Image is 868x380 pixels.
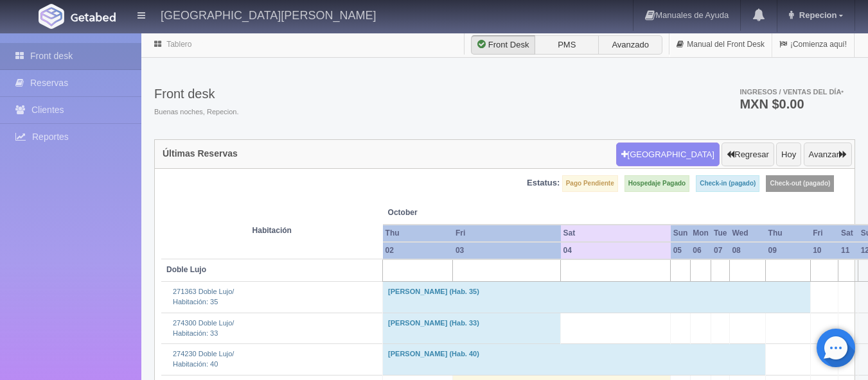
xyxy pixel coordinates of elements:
[173,350,234,368] a: 274230 Doble Lujo/Habitación: 40
[453,242,561,259] th: 03
[671,242,691,259] th: 05
[690,225,711,242] th: Mon
[671,225,691,242] th: Sun
[166,265,206,274] b: Doble Lujo
[71,12,116,22] img: Getabed
[163,149,238,159] h4: Últimas Reservas
[173,319,234,337] a: 274300 Doble Lujo/Habitación: 33
[711,225,729,242] th: Tue
[624,175,689,192] label: Hospedaje Pagado
[810,225,838,242] th: Fri
[838,225,858,242] th: Sat
[690,242,711,259] th: 06
[471,35,535,55] label: Front Desk
[804,142,852,167] button: Avanzar
[383,344,766,375] td: [PERSON_NAME] (Hab. 40)
[388,207,556,218] span: October
[453,225,561,242] th: Fri
[766,225,811,242] th: Thu
[616,142,720,167] button: [GEOGRAPHIC_DATA]
[722,142,774,167] button: Regresar
[561,225,671,242] th: Sat
[838,242,858,259] th: 11
[740,98,844,110] h3: MXN $0.00
[173,288,234,306] a: 271363 Doble Lujo/Habitación: 35
[740,88,844,96] span: Ingresos / Ventas del día
[154,107,238,117] span: Buenas noches, Repecion.
[810,242,838,259] th: 10
[166,40,191,49] a: Tablero
[729,242,765,259] th: 08
[796,10,837,20] span: Repecion
[154,87,238,101] h3: Front desk
[383,313,561,343] td: [PERSON_NAME] (Hab. 33)
[535,35,599,55] label: PMS
[711,242,729,259] th: 07
[252,226,292,235] strong: Habitación
[772,32,854,57] a: ¡Comienza aquí!
[766,175,834,192] label: Check-out (pagado)
[161,6,376,22] h4: [GEOGRAPHIC_DATA][PERSON_NAME]
[696,175,759,192] label: Check-in (pagado)
[527,177,560,189] label: Estatus:
[766,242,811,259] th: 09
[39,4,64,29] img: Getabed
[562,175,618,192] label: Pago Pendiente
[383,282,811,313] td: [PERSON_NAME] (Hab. 35)
[561,242,671,259] th: 04
[669,32,772,57] a: Manual del Front Desk
[598,35,662,55] label: Avanzado
[729,225,765,242] th: Wed
[383,242,453,259] th: 02
[776,142,801,167] button: Hoy
[383,225,453,242] th: Thu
